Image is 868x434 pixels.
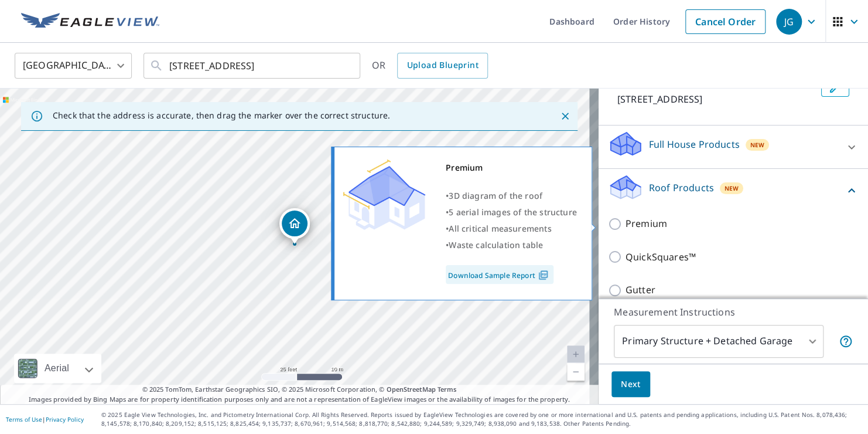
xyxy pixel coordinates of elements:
p: © 2025 Eagle View Technologies, Inc. and Pictometry International Corp. All Rights Reserved. Repo... [101,411,862,428]
img: Pdf Icon [535,270,551,280]
div: Full House ProductsNew [608,130,859,164]
p: Roof Products [649,181,714,195]
div: Aerial [41,354,73,383]
img: EV Logo [21,13,159,30]
div: [GEOGRAPHIC_DATA] [15,49,132,82]
button: Next [611,371,650,398]
div: Dropped pin, building 1, Residential property, 4119 Turnberry Cir Houston, TX 77025 [279,208,310,245]
div: JG [776,9,802,35]
img: Premium [343,160,425,230]
a: OpenStreetMap [386,385,435,394]
p: Premium [626,216,667,231]
a: Upload Blueprint [397,53,487,79]
span: Upload Blueprint [406,58,478,73]
span: Waste calculation table [449,239,543,250]
div: • [446,188,577,204]
span: 3D diagram of the roof [449,190,542,201]
p: [STREET_ADDRESS] [617,92,816,106]
span: 5 aerial images of the structure [449,206,576,218]
a: Cancel Order [685,9,766,34]
a: Current Level 20, Zoom In Disabled [567,345,585,363]
span: All critical measurements [449,223,551,234]
span: New [750,140,765,150]
a: Download Sample Report [446,265,553,284]
div: Aerial [14,354,101,383]
p: | [6,416,84,423]
div: • [446,204,577,221]
p: Check that the address is accurate, then drag the marker over the correct structure. [53,110,390,121]
span: Next [621,377,641,392]
div: OR [372,53,488,79]
div: • [446,221,577,237]
div: Premium [446,160,577,176]
div: Primary Structure + Detached Garage [614,325,823,358]
p: Gutter [626,283,655,297]
a: Privacy Policy [46,415,84,423]
a: Terms of Use [6,415,42,423]
p: Full House Products [649,137,740,151]
p: QuickSquares™ [626,250,696,265]
a: Current Level 20, Zoom Out [567,363,585,381]
a: Terms [438,385,457,394]
button: Close [558,108,573,124]
div: • [446,237,577,253]
span: New [725,184,739,193]
p: Measurement Instructions [614,305,853,319]
span: © 2025 TomTom, Earthstar Geographics SIO, © 2025 Microsoft Corporation, © [142,385,457,395]
span: Your report will include the primary structure and a detached garage if one exists. [839,334,853,348]
div: Roof ProductsNew [608,174,859,207]
input: Search by address or latitude-longitude [169,49,336,82]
